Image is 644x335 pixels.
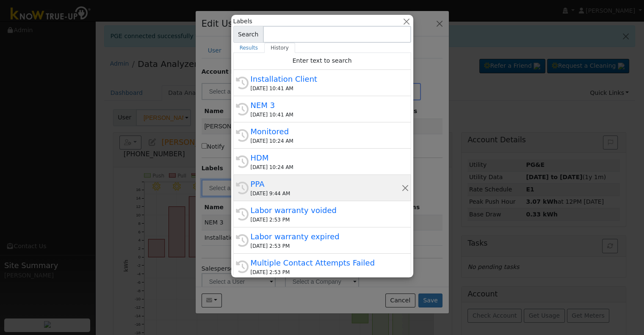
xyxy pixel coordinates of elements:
div: HDM [251,152,401,163]
div: [DATE] 2:53 PM [251,269,401,276]
i: History [236,129,249,142]
div: [DATE] 10:24 AM [251,163,401,171]
a: History [264,43,295,53]
div: [DATE] 10:24 AM [251,137,401,145]
div: Labor warranty expired [251,231,401,242]
i: History [236,182,249,194]
div: [DATE] 9:44 AM [251,190,401,197]
div: Monitored [251,126,401,137]
i: History [236,208,249,221]
div: Multiple Contact Attempts Failed [251,257,401,269]
button: Remove this history [401,183,409,192]
div: Installation Client [251,73,401,85]
div: Labor warranty voided [251,205,401,216]
i: History [236,103,249,116]
i: History [236,234,249,247]
div: [DATE] 10:41 AM [251,111,401,119]
i: History [236,155,249,168]
i: History [236,77,249,89]
span: Enter text to search [293,57,352,64]
div: [DATE] 2:53 PM [251,242,401,250]
div: NEM 3 [251,100,401,111]
div: PPA [251,178,401,190]
div: [DATE] 10:41 AM [251,85,401,92]
i: History [236,260,249,273]
a: Results [233,43,265,53]
div: [DATE] 2:53 PM [251,216,401,224]
span: Search [233,26,263,43]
